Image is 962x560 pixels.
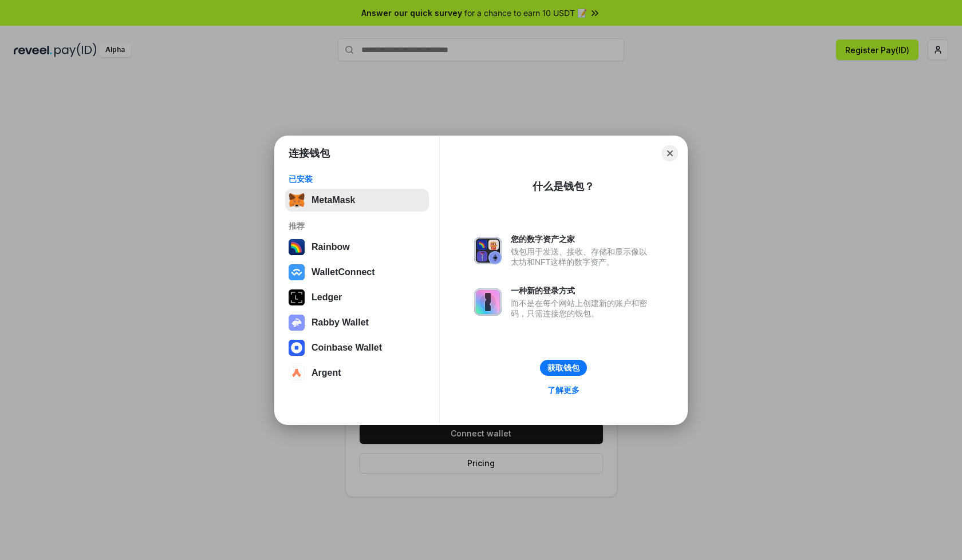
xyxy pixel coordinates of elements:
[289,221,425,231] div: 推荐
[511,234,653,244] div: 您的数字资产之家
[312,267,375,277] div: WalletConnect
[289,239,305,255] img: svg+xml,%3Csvg%20width%3D%22120%22%20height%3D%22120%22%20viewBox%3D%220%200%20120%20120%22%20fil...
[289,264,305,280] img: svg+xml,%3Csvg%20width%3D%2228%22%20height%3D%2228%22%20viewBox%3D%220%200%2028%2028%22%20fill%3D...
[511,285,653,296] div: 一种新的登录方式
[533,180,594,193] div: 什么是钱包？
[312,317,369,328] div: Rabby Wallet
[547,385,579,395] div: 了解更多
[547,363,579,373] div: 获取钱包
[289,174,425,184] div: 已安装
[474,237,502,264] img: svg+xml,%3Csvg%20xmlns%3D%22http%3A%2F%2Fwww.w3.org%2F2000%2Fsvg%22%20fill%3D%22none%22%20viewBox...
[312,195,355,205] div: MetaMask
[289,340,305,356] img: svg+xml,%3Csvg%20width%3D%2228%22%20height%3D%2228%22%20viewBox%3D%220%200%2028%2028%22%20fill%3D...
[285,189,429,212] button: MetaMask
[289,315,305,331] img: svg+xml,%3Csvg%20xmlns%3D%22http%3A%2F%2Fwww.w3.org%2F2000%2Fsvg%22%20fill%3D%22none%22%20viewBox...
[289,146,330,160] h1: 连接钱包
[285,236,429,259] button: Rainbow
[285,261,429,284] button: WalletConnect
[541,383,586,398] a: 了解更多
[540,360,587,376] button: 获取钱包
[285,311,429,334] button: Rabby Wallet
[511,298,653,319] div: 而不是在每个网站上创建新的账户和密码，只需连接您的钱包。
[285,336,429,359] button: Coinbase Wallet
[289,365,305,381] img: svg+xml,%3Csvg%20width%3D%2228%22%20height%3D%2228%22%20viewBox%3D%220%200%2028%2028%22%20fill%3D...
[289,289,305,305] img: svg+xml,%3Csvg%20xmlns%3D%22http%3A%2F%2Fwww.w3.org%2F2000%2Fsvg%22%20width%3D%2228%22%20height%3...
[312,368,341,378] div: Argent
[285,362,429,384] button: Argent
[312,343,382,353] div: Coinbase Wallet
[312,292,342,303] div: Ledger
[289,192,305,208] img: svg+xml,%3Csvg%20fill%3D%22none%22%20height%3D%2233%22%20viewBox%3D%220%200%2035%2033%22%20width%...
[312,242,350,252] div: Rainbow
[511,247,653,267] div: 钱包用于发送、接收、存储和显示像以太坊和NFT这样的数字资产。
[285,286,429,309] button: Ledger
[662,145,678,161] button: Close
[474,288,502,316] img: svg+xml,%3Csvg%20xmlns%3D%22http%3A%2F%2Fwww.w3.org%2F2000%2Fsvg%22%20fill%3D%22none%22%20viewBox...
